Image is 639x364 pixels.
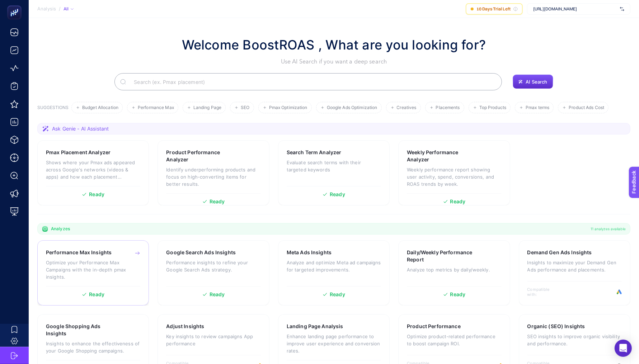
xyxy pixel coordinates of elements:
[4,2,27,8] span: Feedback
[407,323,461,330] h3: Product Performance
[166,166,260,188] p: Identify underperforming products and focus on high-converting items for better results.
[287,323,343,330] h3: Landing Page Analysis
[287,149,342,156] h3: Search Term Analyzer
[526,105,549,110] span: Pmax terms
[37,240,149,306] a: Performance Max InsightsOptimize your Performance Max Campaigns with the in-depth pmax insights.R...
[407,149,479,163] h3: Weekly Performance Analyzer
[89,192,104,197] span: Ready
[46,340,140,354] p: Insights to enhance the effectiveness of your Google Shopping campaigns.
[278,140,390,205] a: Search Term AnalyzerEvaluate search terms with their targeted keywordsReady
[128,72,496,92] input: Search
[51,226,70,232] span: Analyzes
[436,105,460,110] span: Placements
[476,6,511,12] span: 10 Days Trial Left
[398,140,510,205] a: Weekly Performance AnalyzerWeekly performance report showing user activity, spend, conversions, a...
[479,105,506,110] span: Top Products
[46,249,112,256] h3: Performance Max Insights
[615,340,632,357] div: Open Intercom Messenger
[569,105,604,110] span: Product Ads Cost
[407,249,479,263] h3: Daily/Weekly Performance Report
[519,240,630,306] a: Demand Gen Ads InsightsInsights to maximize your Demand Gen Ads performance and placements.Compat...
[46,149,111,156] h3: Pmax Placement Analyzer
[269,105,307,110] span: Pmax Optimization
[450,199,466,204] span: Ready
[37,6,56,12] span: Analysis
[620,5,624,13] img: svg%3e
[513,75,553,89] button: AI Search
[59,6,61,11] span: /
[46,323,118,337] h3: Google Shopping Ads Insights
[287,249,332,256] h3: Meta Ads Insights
[287,259,381,273] p: Analyze and optimize Meta ad campaigns for targeted improvements.
[64,6,74,12] div: All
[287,159,381,173] p: Evaluate search terms with their targeted keywords
[193,105,221,110] span: Landing Page
[527,259,622,273] p: Insights to maximize your Demand Gen Ads performance and placements.
[330,192,345,197] span: Ready
[46,159,140,180] p: Shows where your Pmax ads appeared across Google's networks (videos & apps) and how each placemen...
[166,323,204,330] h3: Adjust Insights
[210,292,225,297] span: Ready
[82,105,118,110] span: Budget Allocation
[527,287,560,297] span: Compatible with:
[527,333,622,347] p: SEO insights to improve organic visibility and performance.
[158,140,269,205] a: Product Performance AnalyzerIdentify underperforming products and focus on high-converting items ...
[37,140,149,205] a: Pmax Placement AnalyzerShows where your Pmax ads appeared across Google's networks (videos & apps...
[182,57,486,66] p: Use AI Search if you want a deep search
[407,266,501,273] p: Analyze top metrics by daily/weekly.
[407,333,501,347] p: Optimize product-related performance to boost campaign ROI.
[398,240,510,306] a: Daily/Weekly Performance ReportAnalyze top metrics by daily/weekly.Ready
[210,199,225,204] span: Ready
[278,240,390,306] a: Meta Ads InsightsAnalyze and optimize Meta ad campaigns for targeted improvements.Ready
[166,259,260,273] p: Performance insights to refine your Google Search Ads strategy.
[327,105,377,110] span: Google Ads Optimization
[52,125,109,132] span: Ask Genie - AI Assistant
[166,333,260,347] p: Key insights to review campaigns App performance
[158,240,269,306] a: Google Search Ads InsightsPerformance insights to refine your Google Search Ads strategy.Ready
[166,149,238,163] h3: Product Performance Analyzer
[287,333,381,354] p: Enhance landing page performance to improve user experience and conversion rates.
[450,292,466,297] span: Ready
[166,249,236,256] h3: Google Search Ads Insights
[46,259,140,280] p: Optimize your Performance Max Campaigns with the in-depth pmax insights.
[330,292,345,297] span: Ready
[526,79,547,85] span: AI Search
[397,105,417,110] span: Creatives
[89,292,104,297] span: Ready
[533,6,617,12] span: [URL][DOMAIN_NAME]
[241,105,249,110] span: SEO
[527,323,585,330] h3: Organic (SEO) Insights
[37,105,69,113] h3: SUGGESTIONS
[407,166,501,188] p: Weekly performance report showing user activity, spend, conversions, and ROAS trends by week.
[591,226,626,232] span: 11 analyzes available
[182,35,486,55] h1: Welcome BoostROAS , What are you looking for?
[138,105,174,110] span: Performance Max
[527,249,592,256] h3: Demand Gen Ads Insights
